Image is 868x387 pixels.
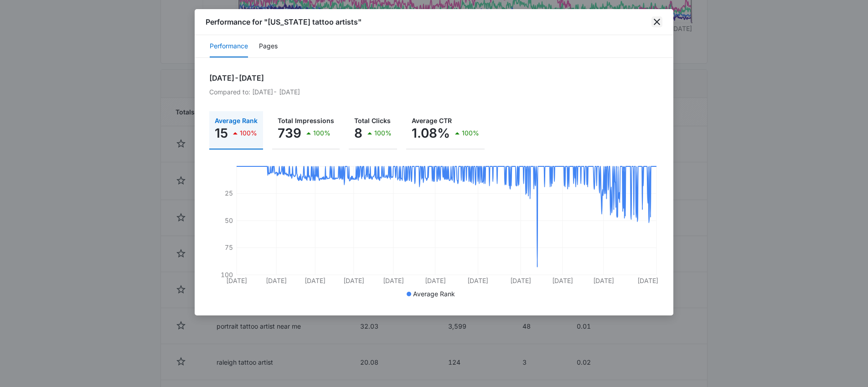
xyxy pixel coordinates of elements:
[209,87,659,97] p: Compared to: [DATE] - [DATE]
[221,271,233,279] tspan: 100
[593,277,614,284] tspan: [DATE]
[467,277,488,284] tspan: [DATE]
[206,16,362,27] h1: Performance for "[US_STATE] tattoo artists"
[637,277,658,284] tspan: [DATE]
[215,118,258,124] p: Average Rank
[240,130,257,136] p: 100%
[226,277,247,284] tspan: [DATE]
[305,277,325,284] tspan: [DATE]
[209,72,659,83] h2: [DATE] - [DATE]
[651,16,662,27] button: close
[278,118,334,124] p: Total Impressions
[210,36,248,57] button: Performance
[510,277,531,284] tspan: [DATE]
[374,130,392,136] p: 100%
[343,277,364,284] tspan: [DATE]
[278,126,301,140] p: 739
[354,118,392,124] p: Total Clicks
[225,189,233,197] tspan: 25
[215,126,228,140] p: 15
[313,130,331,136] p: 100%
[413,290,455,298] span: Average Rank
[462,130,479,136] p: 100%
[266,277,287,284] tspan: [DATE]
[225,217,233,224] tspan: 50
[552,277,573,284] tspan: [DATE]
[354,126,362,140] p: 8
[412,118,479,124] p: Average CTR
[425,277,446,284] tspan: [DATE]
[225,243,233,251] tspan: 75
[259,36,278,57] button: Pages
[383,277,404,284] tspan: [DATE]
[412,126,450,140] p: 1.08%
